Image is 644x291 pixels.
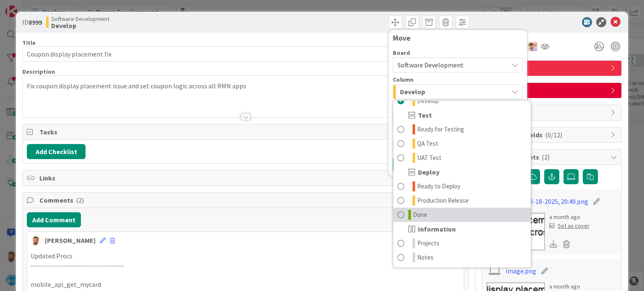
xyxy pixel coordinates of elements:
[45,235,96,245] div: [PERSON_NAME]
[413,210,427,220] span: Done
[22,39,36,46] label: Title
[418,167,439,177] span: Deploy
[418,110,432,120] span: Test
[31,251,460,261] p: Updated Procs
[393,84,523,99] button: Develop
[393,122,531,136] a: Ready for Testing
[393,94,531,108] a: Develop
[417,181,460,191] span: Ready to Deploy
[417,124,464,134] span: Ready for Testing
[393,100,531,268] div: Develop
[549,282,589,291] div: a month ago
[27,212,81,227] button: Add Comment
[393,250,531,265] a: Notes
[528,42,538,51] img: RS
[51,15,109,22] span: Software Development
[393,179,531,193] a: Ready to Deploy
[400,86,425,97] span: Develop
[22,68,55,75] span: Description
[499,108,606,118] span: Block
[397,61,464,69] span: Software Development
[417,153,441,163] span: UAT Test
[31,261,460,270] p: -------------------------------------
[499,152,606,162] span: Attachments
[499,63,606,73] span: Defects
[393,50,410,56] span: Board
[51,22,109,29] b: Develop
[27,144,86,159] button: Add Checklist
[549,221,589,230] div: Set as cover
[549,213,589,221] div: a month ago
[22,17,42,27] span: ID
[506,196,588,206] a: image-08-18-2025, 20:49.png
[506,266,536,276] a: image.png
[545,131,562,139] span: ( 0/12 )
[31,235,41,245] img: AS
[393,136,531,151] a: QA Test
[29,18,42,26] b: 8999
[76,196,84,204] span: ( 2 )
[393,193,531,208] a: Production Release
[499,85,606,95] span: Dates
[499,130,606,140] span: Custom Fields
[393,208,531,222] a: Done
[417,96,439,106] span: Develop
[39,127,453,137] span: Tasks
[417,238,439,248] span: Projects
[39,195,453,205] span: Comments
[418,224,456,234] span: Information
[417,139,438,149] span: QA Test
[393,34,523,42] div: Move
[393,151,531,165] a: UAT Test
[549,239,558,250] div: Download
[31,280,460,289] p: mobile_api_get_mycard
[542,153,550,161] span: ( 2 )
[393,77,413,82] span: Column
[417,252,434,263] span: Notes
[417,196,469,206] span: Production Release
[39,173,453,183] span: Links
[27,81,464,91] p: Fix coupon display placement issue and set coupon logic across all RMN apps
[22,46,468,62] input: type card name here...
[393,236,531,250] a: Projects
